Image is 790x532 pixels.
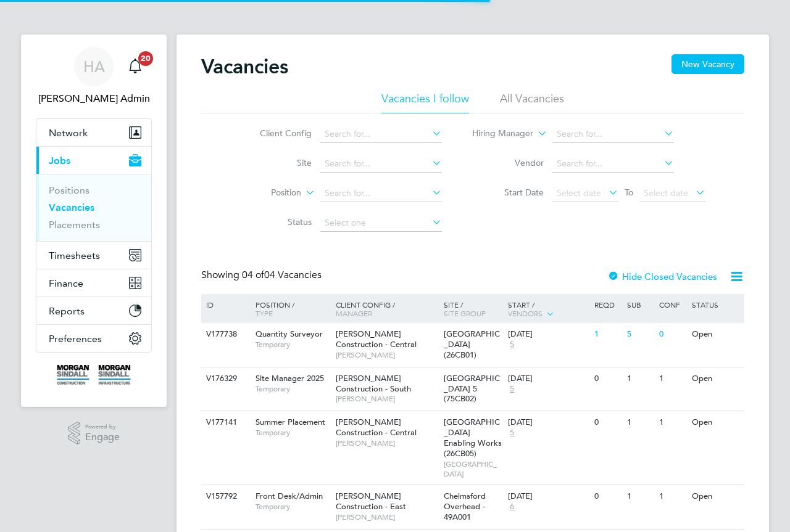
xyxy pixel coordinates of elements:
[320,185,442,202] input: Search for...
[624,323,656,346] div: 5
[246,294,333,324] div: Position /
[656,411,688,434] div: 1
[444,417,502,459] span: [GEOGRAPHIC_DATA] Enabling Works (26CB05)
[85,422,120,432] span: Powered by
[336,350,438,360] span: [PERSON_NAME]
[441,294,505,324] div: Site /
[203,294,246,315] div: ID
[49,277,83,289] span: Finance
[320,155,442,173] input: Search for...
[473,157,544,168] label: Vendor
[230,187,301,199] label: Position
[203,323,246,346] div: V177738
[36,47,152,106] a: HA[PERSON_NAME] Admin
[49,202,94,213] a: Vacancies
[21,35,167,407] nav: Main navigation
[256,384,330,394] span: Temporary
[621,184,637,200] span: To
[256,373,324,383] span: Site Manager 2025
[656,485,688,508] div: 1
[508,502,516,512] span: 6
[381,91,469,113] li: Vacancies I follow
[49,155,70,166] span: Jobs
[83,59,105,75] span: HA
[241,157,312,168] label: Site
[49,184,89,196] a: Positions
[644,187,688,198] span: Select date
[241,216,312,227] label: Status
[242,269,322,281] span: 04 Vacancies
[36,174,151,241] div: Jobs
[241,128,312,139] label: Client Config
[201,269,324,282] div: Showing
[256,329,323,339] span: Quantity Surveyor
[85,432,120,443] span: Engage
[68,422,120,445] a: Powered byEngage
[49,219,100,231] a: Placements
[508,417,588,428] div: [DATE]
[624,485,656,508] div: 1
[242,269,264,281] span: 04 of
[508,384,516,395] span: 5
[36,242,151,269] button: Timesheets
[508,329,588,340] div: [DATE]
[624,411,656,434] div: 1
[508,428,516,438] span: 5
[36,325,151,352] button: Preferences
[256,340,330,350] span: Temporary
[36,119,151,146] button: Network
[508,374,588,384] div: [DATE]
[624,367,656,390] div: 1
[256,491,323,501] span: Front Desk/Admin
[138,51,153,66] span: 20
[49,250,100,261] span: Timesheets
[49,333,102,345] span: Preferences
[336,394,438,404] span: [PERSON_NAME]
[689,367,742,390] div: Open
[508,340,516,350] span: 5
[689,294,742,315] div: Status
[656,367,688,390] div: 1
[557,187,601,198] span: Select date
[591,294,623,315] div: Reqd
[36,147,151,174] button: Jobs
[591,411,623,434] div: 0
[552,126,674,143] input: Search for...
[591,323,623,346] div: 1
[123,47,148,86] a: 20
[57,365,131,385] img: morgansindall-logo-retina.png
[336,417,417,438] span: [PERSON_NAME] Construction - Central
[36,269,151,297] button: Finance
[36,297,151,324] button: Reports
[656,294,688,315] div: Conf
[671,54,744,74] button: New Vacancy
[689,411,742,434] div: Open
[336,512,438,522] span: [PERSON_NAME]
[444,459,502,478] span: [GEOGRAPHIC_DATA]
[591,367,623,390] div: 0
[201,54,288,79] h2: Vacancies
[444,329,500,360] span: [GEOGRAPHIC_DATA] (26CB01)
[444,308,486,318] span: Site Group
[336,491,406,512] span: [PERSON_NAME] Construction - East
[462,128,533,140] label: Hiring Manager
[689,485,742,508] div: Open
[336,373,411,394] span: [PERSON_NAME] Construction - South
[203,411,246,434] div: V177141
[473,187,544,198] label: Start Date
[505,294,591,325] div: Start /
[500,91,564,113] li: All Vacancies
[36,91,152,106] span: Hays Admin
[36,365,152,385] a: Go to home page
[444,373,500,404] span: [GEOGRAPHIC_DATA] 5 (75CB02)
[336,329,417,350] span: [PERSON_NAME] Construction - Central
[624,294,656,315] div: Sub
[552,155,674,173] input: Search for...
[336,438,438,448] span: [PERSON_NAME]
[256,417,325,427] span: Summer Placement
[444,491,486,522] span: Chelmsford Overhead - 49A001
[49,127,88,139] span: Network
[203,485,246,508] div: V157792
[607,271,717,282] label: Hide Closed Vacancies
[656,323,688,346] div: 0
